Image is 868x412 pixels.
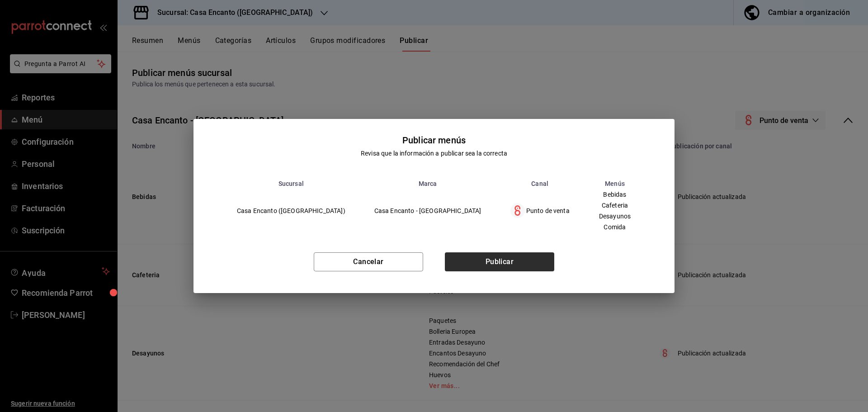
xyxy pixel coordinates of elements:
td: Casa Encanto ([GEOGRAPHIC_DATA]) [222,187,360,234]
span: Comida [599,224,631,230]
td: Casa Encanto - [GEOGRAPHIC_DATA] [360,187,496,234]
div: Punto de venta [510,204,570,218]
th: Canal [496,180,584,187]
div: Revisa que la información a publicar sea la correcta [361,149,507,158]
button: Cancelar [314,252,423,271]
button: Publicar [445,252,554,271]
th: Menús [584,180,646,187]
span: Bebidas [599,191,631,198]
span: Desayunos [599,213,631,219]
span: Cafeteria [599,202,631,208]
th: Marca [360,180,496,187]
th: Sucursal [222,180,360,187]
div: Publicar menús [402,133,466,147]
